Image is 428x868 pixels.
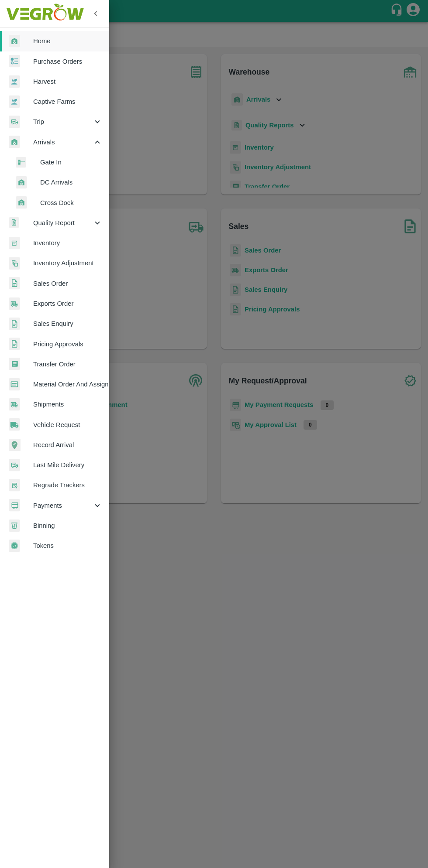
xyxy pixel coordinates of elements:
span: Material Order And Assignment [33,379,102,389]
span: Binning [33,521,102,530]
span: Last Mile Delivery [33,460,102,470]
span: Tokens [33,541,102,550]
img: harvest [9,75,20,88]
img: sales [9,318,20,330]
img: whTransfer [9,358,20,370]
span: Regrade Trackers [33,480,102,490]
img: reciept [9,55,20,68]
img: vehicle [9,418,20,431]
img: tokens [9,540,20,552]
span: Home [33,36,102,46]
span: Shipments [33,400,102,409]
a: gateinGate In [7,152,109,172]
span: Payments [33,501,93,510]
span: Pricing Approvals [33,339,102,349]
span: Vehicle Request [33,420,102,430]
img: whTracker [9,479,20,492]
span: Captive Farms [33,97,102,106]
img: whInventory [9,237,20,249]
img: harvest [9,95,20,108]
img: whArrival [9,35,20,48]
img: delivery [9,459,20,472]
span: Trip [33,117,93,126]
span: Record Arrival [33,440,102,450]
img: recordArrival [9,439,21,451]
img: sales [9,277,20,290]
span: Arrivals [33,137,93,147]
span: Inventory Adjustment [33,258,102,268]
img: whArrival [9,136,20,148]
span: Harvest [33,77,102,86]
img: bin [9,519,20,532]
img: shipments [9,297,20,310]
img: whArrival [16,196,27,209]
span: Exports Order [33,299,102,308]
img: centralMaterial [9,378,20,391]
a: whArrivalCross Dock [7,193,109,213]
span: Sales Enquiry [33,319,102,328]
span: Purchase Orders [33,57,102,66]
span: Cross Dock [40,198,102,208]
span: Inventory [33,238,102,248]
span: Sales Order [33,279,102,288]
span: Gate In [40,157,102,167]
img: whArrival [16,176,27,189]
img: inventory [9,257,20,270]
img: sales [9,338,20,350]
img: delivery [9,116,20,128]
span: Transfer Order [33,359,102,369]
span: Quality Report [33,218,93,228]
img: qualityReport [9,217,19,228]
span: DC Arrivals [40,178,102,187]
img: shipments [9,398,20,411]
img: gatein [16,157,26,168]
img: payment [9,499,20,512]
a: whArrivalDC Arrivals [7,172,109,192]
